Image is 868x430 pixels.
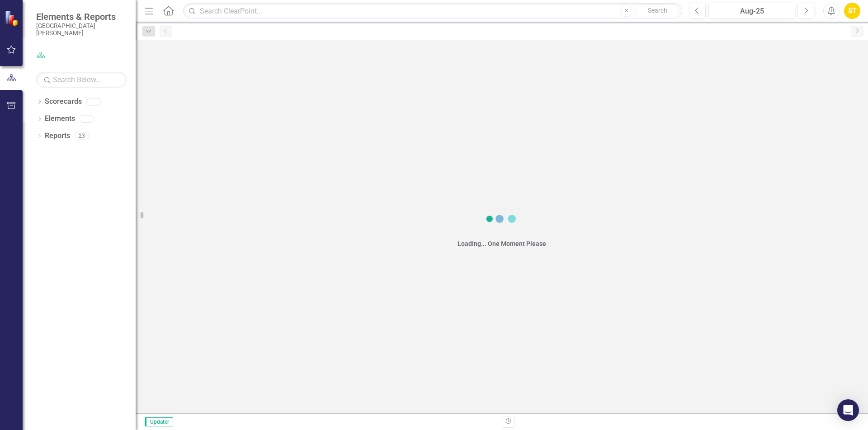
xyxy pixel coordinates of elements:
a: Elements [45,114,75,124]
div: Open Intercom Messenger [837,399,859,421]
a: Scorecards [45,97,82,107]
span: Search [648,7,667,14]
div: Loading... One Moment Please [458,239,546,248]
button: ST [844,3,860,19]
input: Search ClearPoint... [183,3,682,19]
a: Reports [45,131,70,141]
input: Search Below... [36,72,127,88]
span: Elements & Reports [36,11,127,22]
div: Aug-25 [712,6,792,17]
button: Aug-25 [708,3,795,19]
small: [GEOGRAPHIC_DATA][PERSON_NAME] [36,22,127,37]
div: 23 [75,132,89,140]
img: ClearPoint Strategy [5,10,20,26]
button: Search [635,5,680,17]
span: Updater [145,417,173,426]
